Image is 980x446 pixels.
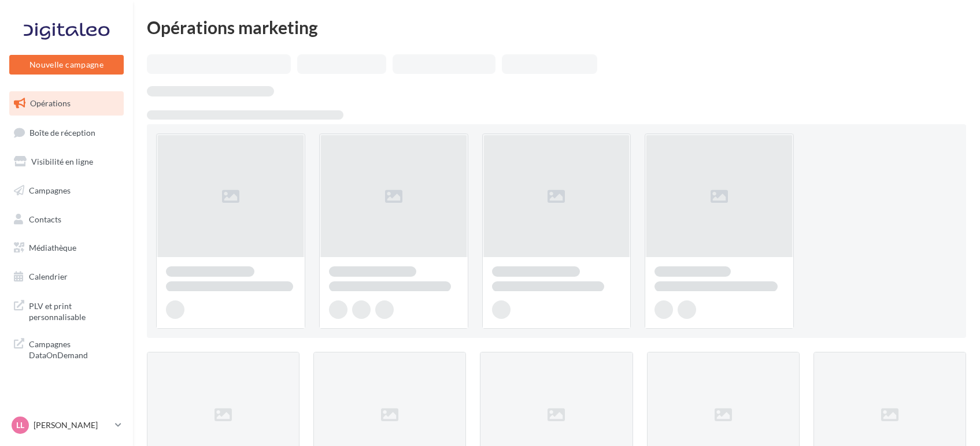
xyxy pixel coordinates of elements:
[7,150,126,174] a: Visibilité en ligne
[147,18,966,36] div: Opérations marketing
[29,185,71,195] span: Campagnes
[9,55,124,75] button: Nouvelle campagne
[16,419,24,431] span: LL
[7,236,126,260] a: Médiathèque
[7,265,126,289] a: Calendrier
[34,419,110,431] p: [PERSON_NAME]
[7,120,126,145] a: Boîte de réception
[7,332,126,366] a: Campagnes DataOnDemand
[7,293,126,328] a: PLV et print personnalisable
[7,179,126,203] a: Campagnes
[9,414,124,436] a: LL [PERSON_NAME]
[29,214,61,224] span: Contacts
[29,243,76,252] span: Médiathèque
[7,207,126,232] a: Contacts
[29,336,119,361] span: Campagnes DataOnDemand
[30,98,71,108] span: Opérations
[7,91,126,116] a: Opérations
[29,127,95,137] span: Boîte de réception
[29,272,68,281] span: Calendrier
[29,298,119,323] span: PLV et print personnalisable
[31,157,93,166] span: Visibilité en ligne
